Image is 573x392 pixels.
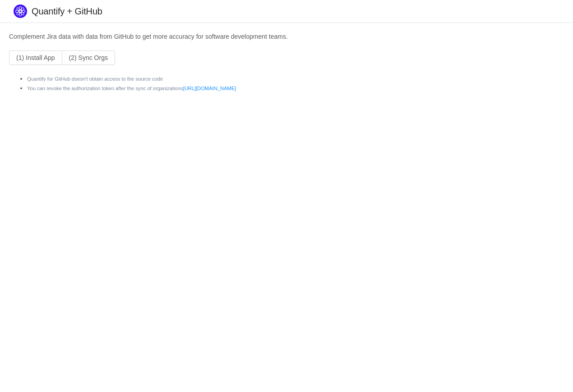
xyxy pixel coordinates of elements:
[27,76,163,82] small: Quantify for GitHub doesn't obtain access to the source code
[14,5,27,18] img: Quantify
[32,5,507,18] h2: Quantify + GitHub
[9,32,564,41] p: Complement Jira data with data from GitHub to get more accuracy for software development teams.
[9,50,62,65] button: (1) Install App
[183,86,236,91] a: [URL][DOMAIN_NAME]
[62,50,115,65] button: (2) Sync Orgs
[27,86,236,91] small: You can revoke the authorization token after the sync of organizations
